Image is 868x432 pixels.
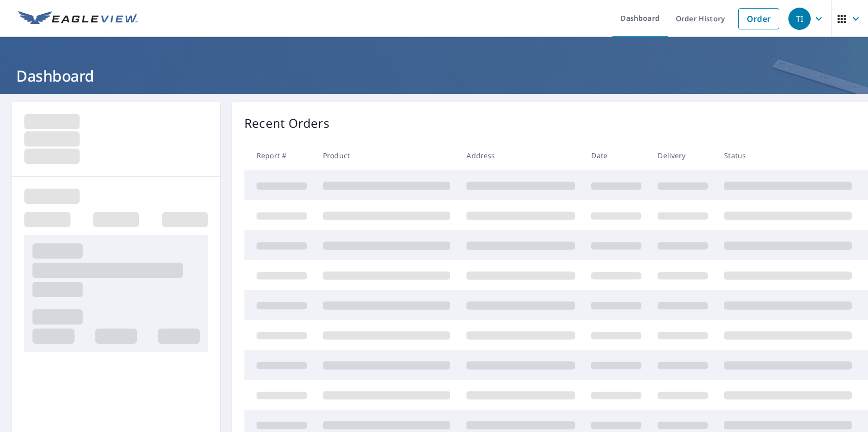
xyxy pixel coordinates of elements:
[244,140,315,170] th: Report #
[788,8,811,30] div: TI
[12,65,856,86] h1: Dashboard
[649,140,716,170] th: Delivery
[315,140,458,170] th: Product
[18,11,138,26] img: EV Logo
[244,114,330,132] p: Recent Orders
[738,8,779,29] a: Order
[583,140,649,170] th: Date
[458,140,583,170] th: Address
[716,140,860,170] th: Status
